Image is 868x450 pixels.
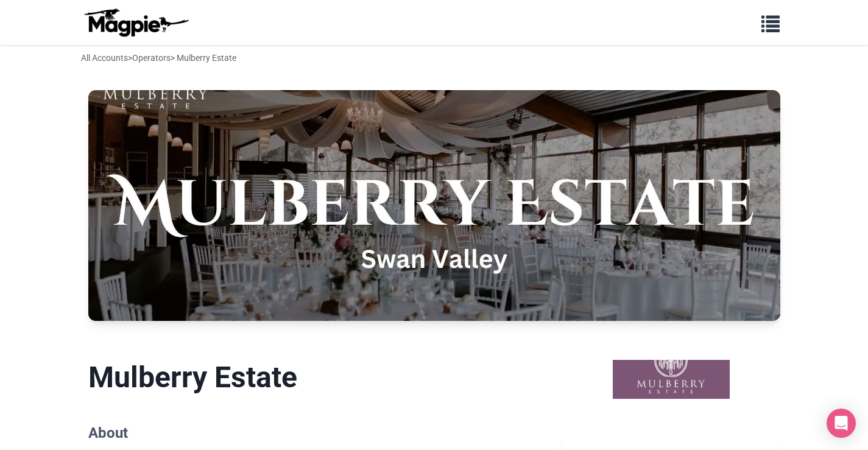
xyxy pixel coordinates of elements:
[88,424,543,442] h2: About
[613,360,730,399] img: Mulberry Estate logo
[81,53,128,63] a: All Accounts
[81,51,236,65] div: > > Mulberry Estate
[81,8,191,37] img: logo-ab69f6fb50320c5b225c76a69d11143b.png
[132,53,171,63] a: Operators
[88,360,543,395] h1: Mulberry Estate
[827,409,856,438] div: Open Intercom Messenger
[88,90,780,321] img: Mulberry Estate banner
